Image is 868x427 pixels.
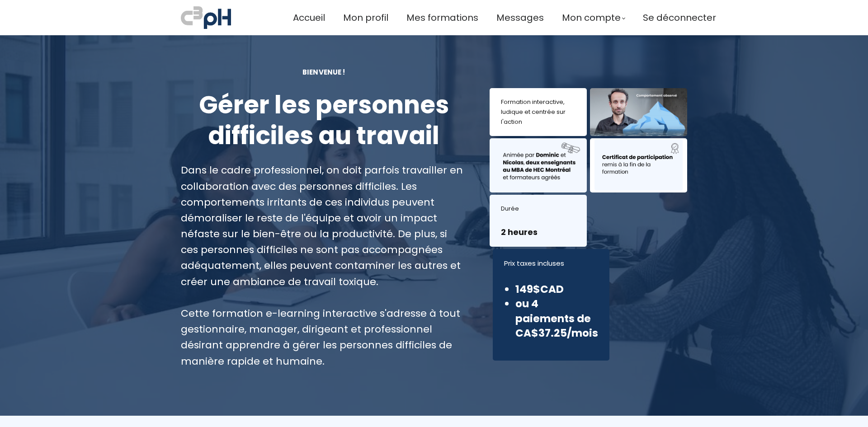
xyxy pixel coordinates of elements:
a: Mes formations [406,10,478,25]
div: Durée [501,204,576,214]
a: Messages [496,10,544,25]
div: Gérer les personnes difficiles au travail [181,90,467,151]
a: Mon profil [343,10,388,25]
div: BIENVENUE ! [181,67,467,77]
span: Mon compte [562,10,621,25]
h3: 2 heures [501,226,576,238]
div: Prix taxes incluses [504,258,598,269]
li: 149$CAD [515,282,598,296]
div: Dans le cadre professionnel, on doit parfois travailler en collaboration avec des personnes diffi... [181,162,467,369]
img: a70bc7685e0efc0bd0b04b3506828469.jpeg [181,5,231,31]
li: ou 4 paiements de CA$37.25/mois [515,296,598,340]
div: Formation interactive, ludique et centrée sur l'action [501,97,576,127]
a: Accueil [293,10,325,25]
a: Se déconnecter [643,10,716,25]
